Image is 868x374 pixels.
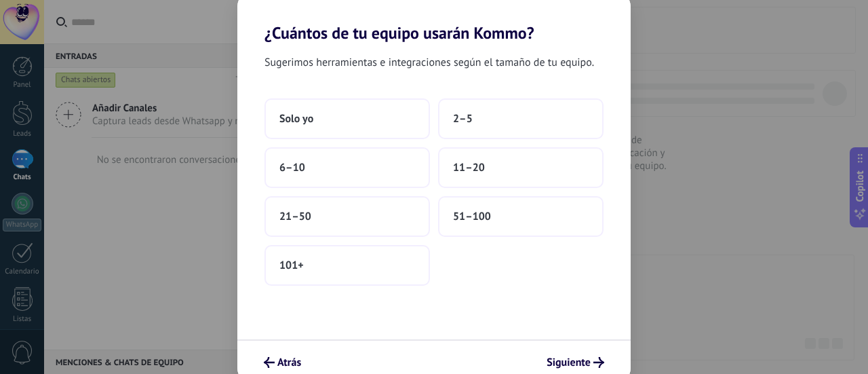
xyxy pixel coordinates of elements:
span: 2–5 [453,112,473,126]
button: Solo yo [264,98,430,139]
span: 51–100 [453,210,491,223]
button: Siguiente [540,351,610,374]
button: 6–10 [264,147,430,188]
button: 21–50 [264,196,430,237]
span: 21–50 [279,210,311,223]
button: 11–20 [438,147,604,188]
span: Siguiente [547,358,591,367]
button: 101+ [264,245,430,286]
button: 51–100 [438,196,604,237]
span: 11–20 [453,161,485,174]
span: Sugerimos herramientas e integraciones según el tamaño de tu equipo. [264,54,594,71]
span: 101+ [279,259,304,272]
button: Atrás [258,351,307,374]
span: Solo yo [279,112,313,126]
span: 6–10 [279,161,305,174]
span: Atrás [277,358,301,367]
button: 2–5 [438,98,604,139]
